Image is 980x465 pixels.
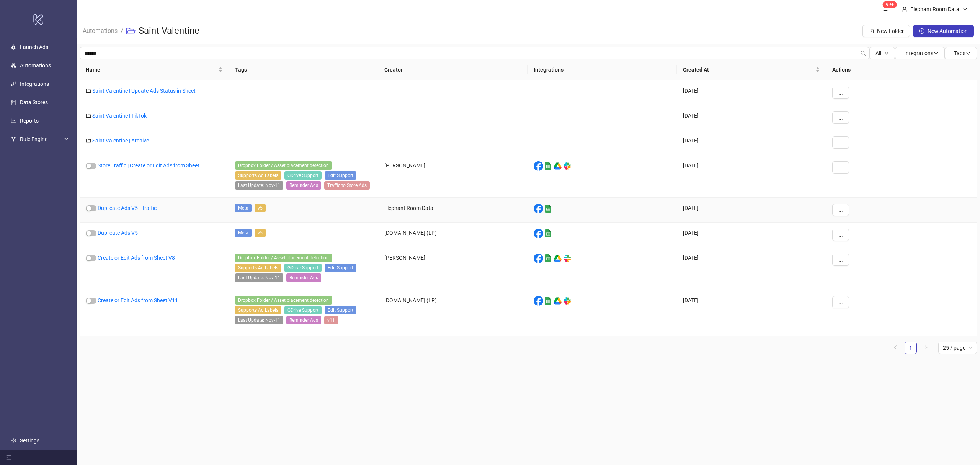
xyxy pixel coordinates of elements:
span: Last Update: Nov-11 [235,316,283,324]
a: Automations [81,26,119,34]
span: 25 / page [943,342,972,354]
span: right [924,345,928,350]
span: folder [86,88,91,93]
button: Alldown [869,47,895,59]
span: Supports Ad Labels [235,306,281,314]
span: Dropbox Folder / Asset placement detection [235,254,332,262]
li: 1 [905,342,917,354]
span: Reminder Ads [286,181,321,190]
span: bell [883,6,888,11]
span: Edit Support [325,306,356,314]
span: folder [86,113,91,118]
span: Tags [954,50,971,56]
a: Saint Valentine | Archive [92,138,149,144]
span: Meta [235,204,252,212]
a: 1 [905,342,916,354]
div: [DATE] [677,290,826,332]
button: ... [832,136,849,149]
span: Rule Engine [20,131,62,147]
span: Meta [235,229,252,237]
span: Edit Support [325,171,356,180]
span: down [965,51,971,56]
div: [DATE] [677,80,826,105]
span: down [933,51,939,56]
div: [DOMAIN_NAME] (LP) [378,223,528,247]
span: Last Update: Nov-11 [235,181,283,190]
span: ... [838,232,843,238]
a: Integrations [20,81,49,87]
h3: Saint Valentine [139,25,199,37]
span: down [962,7,968,12]
a: Create or Edit Ads from Sheet V8 [98,255,175,261]
button: right [920,342,932,354]
div: Elephant Room Data [378,198,528,223]
span: Name [86,65,217,74]
button: ... [832,111,849,124]
span: Traffic to Store Ads [324,181,370,190]
th: Tags [229,59,378,80]
div: [DATE] [677,247,826,290]
button: ... [832,296,849,308]
span: Last Update: Nov-11 [235,273,283,282]
button: ... [832,87,849,99]
div: [DATE] [677,130,826,155]
div: [DOMAIN_NAME] (LP) [378,290,528,332]
div: [DATE] [677,155,826,198]
span: ... [838,207,843,213]
span: GDrive Support [284,264,322,272]
span: GDrive Support [284,306,322,314]
span: New Folder [877,28,904,34]
span: v5 [255,229,266,237]
div: [DATE] [677,223,826,247]
span: Dropbox Folder / Asset placement detection [235,161,332,170]
span: Dropbox Folder / Asset placement detection [235,296,332,305]
span: ... [838,139,843,146]
th: Integrations [528,59,677,80]
button: ... [832,204,849,216]
button: ... [832,254,849,266]
div: [DATE] [677,198,826,223]
button: New Automation [913,25,974,37]
span: down [884,51,889,56]
div: Page Size [938,342,977,354]
a: Duplicate Ads V5 - Traffic [98,205,157,211]
span: Supports Ad Labels [235,264,281,272]
sup: 1610 [883,1,897,8]
th: Name [80,59,229,80]
span: ... [838,257,843,263]
button: New Folder [862,25,910,37]
span: folder-open [126,26,136,36]
div: [PERSON_NAME] [378,155,528,198]
a: Launch Ads [20,44,48,50]
a: Automations [20,62,51,69]
a: Saint Valentine | Update Ads Status in Sheet [92,88,196,94]
span: left [893,345,898,350]
span: folder-add [869,28,874,34]
span: ... [838,164,843,170]
a: Data Stores [20,99,48,105]
button: left [889,342,902,354]
a: Reports [20,118,39,124]
button: Tagsdown [945,47,977,59]
a: Duplicate Ads V5 [98,230,138,236]
button: ... [832,161,849,174]
li: Next Page [920,342,932,354]
span: v11 [324,316,338,324]
span: user [902,7,907,12]
span: Edit Support [325,264,356,272]
div: Elephant Room Data [907,5,962,13]
span: ... [838,299,843,305]
button: Integrationsdown [895,47,945,59]
li: / [121,19,123,43]
span: menu-fold [6,455,11,460]
th: Actions [826,59,977,80]
span: GDrive Support [284,171,322,180]
span: Supports Ad Labels [235,171,281,180]
span: Created At [683,65,814,74]
span: fork [11,136,16,142]
span: ... [838,115,843,121]
span: folder [86,138,91,143]
span: New Automation [928,28,968,34]
span: Reminder Ads [286,273,321,282]
span: v5 [255,204,266,212]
